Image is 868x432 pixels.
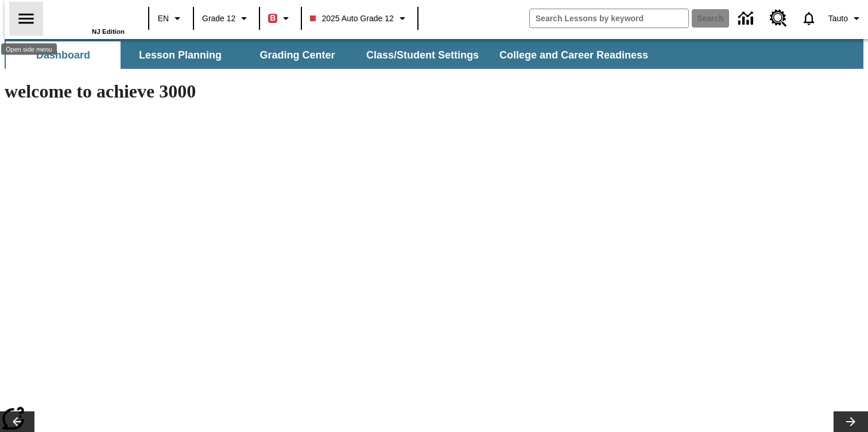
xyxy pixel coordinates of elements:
[357,41,488,69] button: Class/Student Settings
[5,81,534,102] h1: welcome to achieve 3000
[731,3,763,34] a: Data Center
[828,13,848,25] span: Tauto
[153,8,189,29] button: Language: EN, Select a language
[305,8,413,29] button: Class: 2025 Auto Grade 12, Select your class
[270,11,276,25] span: B
[794,3,824,33] a: Notifications
[1,44,57,55] div: Open side menu
[763,3,794,34] a: Resource Center, Will open in new tab
[6,41,121,69] button: Dashboard
[197,8,255,29] button: Grade: Grade 12, Select a grade
[92,28,125,35] span: NJ Edition
[202,13,235,25] span: Grade 12
[5,39,863,69] div: SubNavbar
[123,41,238,69] button: Lesson Planning
[158,13,169,25] span: EN
[824,8,868,29] button: Profile/Settings
[50,5,125,28] a: Home
[9,2,43,36] button: Open side menu
[530,9,688,28] input: search field
[50,4,125,35] div: Home
[310,13,393,25] span: 2025 Auto Grade 12
[490,41,657,69] button: College and Career Readiness
[834,411,868,432] button: Lesson carousel, Next
[240,41,355,69] button: Grading Center
[263,8,297,29] button: Boost Class color is red. Change class color
[5,41,658,69] div: SubNavbar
